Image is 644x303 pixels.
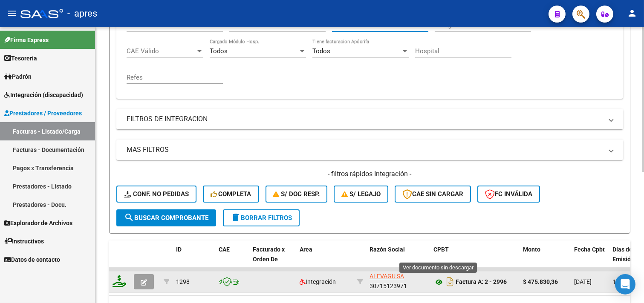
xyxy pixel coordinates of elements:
button: Completa [203,186,259,203]
span: Todos [210,47,228,55]
span: FC Inválida [485,190,532,198]
span: Razón Social [370,246,405,253]
span: CAE [219,246,230,253]
span: Fecha Cpbt [574,246,605,253]
button: S/ legajo [334,186,388,203]
span: Explorador de Archivos [4,218,72,228]
span: CPBT [433,246,449,253]
datatable-header-cell: Razón Social [366,240,430,278]
span: Todos [312,47,330,55]
span: 111 [612,278,623,285]
div: 30715123971 [370,273,427,291]
span: Tesorería [4,54,37,63]
span: CAE Válido [127,47,196,55]
span: Borrar Filtros [231,214,292,222]
span: Facturado x Orden De [253,246,285,263]
button: Buscar Comprobante [116,209,216,226]
datatable-header-cell: Facturado x Orden De [249,240,296,278]
span: S/ legajo [341,190,381,198]
mat-expansion-panel-header: MAS FILTROS [116,140,623,160]
span: Datos de contacto [4,255,60,264]
datatable-header-cell: Fecha Cpbt [571,240,609,278]
span: CAE SIN CARGAR [402,190,463,198]
span: ID [176,246,182,253]
datatable-header-cell: CPBT [430,240,520,278]
span: [DATE] [574,278,592,285]
mat-panel-title: MAS FILTROS [127,145,603,154]
button: Borrar Filtros [223,209,300,226]
span: Buscar Comprobante [124,214,208,222]
span: Instructivos [4,237,44,246]
mat-panel-title: FILTROS DE INTEGRACION [127,114,603,124]
div: Open Intercom Messenger [615,274,635,294]
mat-icon: menu [7,8,17,18]
mat-expansion-panel-header: FILTROS DE INTEGRACION [116,109,623,129]
span: Completa [211,190,251,198]
span: Padrón [4,72,32,81]
span: Integración (discapacidad) [4,90,83,100]
span: Monto [523,246,540,253]
span: 1298 [176,278,190,285]
datatable-header-cell: ID [173,240,215,278]
mat-icon: delete [231,212,241,223]
strong: Factura A: 2 - 2996 [456,279,507,286]
span: Area [300,246,312,253]
datatable-header-cell: Monto [520,240,571,278]
span: Firma Express [4,35,49,45]
button: CAE SIN CARGAR [395,186,471,203]
span: Conf. no pedidas [124,190,189,198]
button: FC Inválida [477,186,540,203]
datatable-header-cell: CAE [215,240,249,278]
h4: - filtros rápidos Integración - [116,169,623,179]
button: Conf. no pedidas [116,186,196,203]
strong: $ 475.830,36 [523,278,558,285]
datatable-header-cell: Area [296,240,354,278]
span: S/ Doc Resp. [273,190,320,198]
i: Descargar documento [445,275,456,289]
mat-icon: search [124,212,134,223]
button: S/ Doc Resp. [266,186,328,203]
span: Prestadores / Proveedores [4,109,82,118]
span: Días desde Emisión [612,246,642,263]
mat-icon: person [627,8,637,18]
span: ALEVAGU SA [370,273,404,280]
span: - apres [67,4,97,23]
span: Integración [300,278,336,285]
